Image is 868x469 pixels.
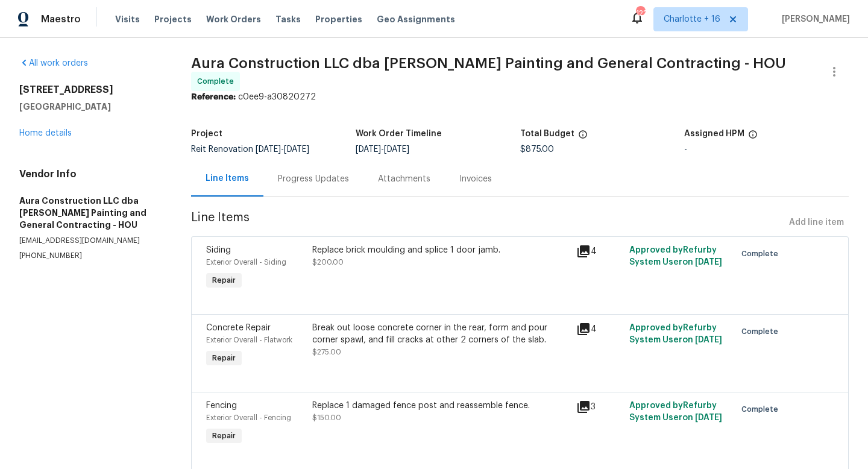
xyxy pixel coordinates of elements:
span: Siding [206,246,231,254]
h5: Total Budget [520,130,574,138]
span: Charlotte + 16 [664,13,720,25]
span: [DATE] [384,145,409,154]
span: Exterior Overall - Flatwork [206,336,292,344]
h5: Project [191,130,222,138]
div: Replace 1 damaged fence post and reassemble fence. [312,400,570,412]
div: 3 [576,400,622,414]
span: Complete [741,326,783,338]
span: [DATE] [256,145,281,154]
div: Break out loose concrete corner in the rear, form and pour corner spawl, and fill cracks at other... [312,322,570,346]
h5: Aura Construction LLC dba [PERSON_NAME] Painting and General Contracting - HOU [19,195,162,231]
b: Reference: [191,93,236,101]
span: Exterior Overall - Siding [206,259,286,266]
div: Attachments [378,173,430,185]
span: - [256,145,309,154]
span: [DATE] [356,145,381,154]
span: [DATE] [695,414,722,422]
span: Exterior Overall - Fencing [206,414,291,421]
span: - [356,145,409,154]
span: Fencing [206,401,237,410]
div: c0ee9-a30820272 [191,91,849,103]
a: All work orders [19,59,88,68]
p: [PHONE_NUMBER] [19,251,162,261]
span: [DATE] [695,336,722,344]
h5: Assigned HPM [684,130,744,138]
span: Reit Renovation [191,145,309,154]
span: Properties [315,13,362,25]
div: Progress Updates [278,173,349,185]
span: [DATE] [284,145,309,154]
div: 4 [576,322,622,336]
a: Home details [19,129,72,137]
h4: Vendor Info [19,168,162,180]
div: Replace brick moulding and splice 1 door jamb. [312,244,570,256]
div: 4 [576,244,622,259]
span: Line Items [191,212,784,234]
h5: [GEOGRAPHIC_DATA] [19,101,162,113]
div: Invoices [459,173,492,185]
h5: Work Order Timeline [356,130,442,138]
span: [PERSON_NAME] [777,13,850,25]
span: Complete [741,248,783,260]
h2: [STREET_ADDRESS] [19,84,162,96]
span: Approved by Refurby System User on [629,246,722,266]
span: $200.00 [312,259,344,266]
span: Repair [207,274,241,286]
span: Tasks [275,15,301,24]
div: - [684,145,849,154]
span: Repair [207,430,241,442]
span: Concrete Repair [206,324,271,332]
span: Complete [197,75,239,87]
div: Line Items [206,172,249,184]
span: Projects [154,13,192,25]
span: Work Orders [206,13,261,25]
span: Visits [115,13,140,25]
span: $150.00 [312,414,341,421]
span: The total cost of line items that have been proposed by Opendoor. This sum includes line items th... [578,130,588,145]
span: The hpm assigned to this work order. [748,130,758,145]
span: Complete [741,403,783,415]
span: $875.00 [520,145,554,154]
span: Approved by Refurby System User on [629,401,722,422]
span: Approved by Refurby System User on [629,324,722,344]
span: Geo Assignments [377,13,455,25]
span: Repair [207,352,241,364]
div: 122 [636,7,644,19]
p: [EMAIL_ADDRESS][DOMAIN_NAME] [19,236,162,246]
span: Maestro [41,13,81,25]
span: [DATE] [695,258,722,266]
span: $275.00 [312,348,341,356]
span: Aura Construction LLC dba [PERSON_NAME] Painting and General Contracting - HOU [191,56,786,71]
